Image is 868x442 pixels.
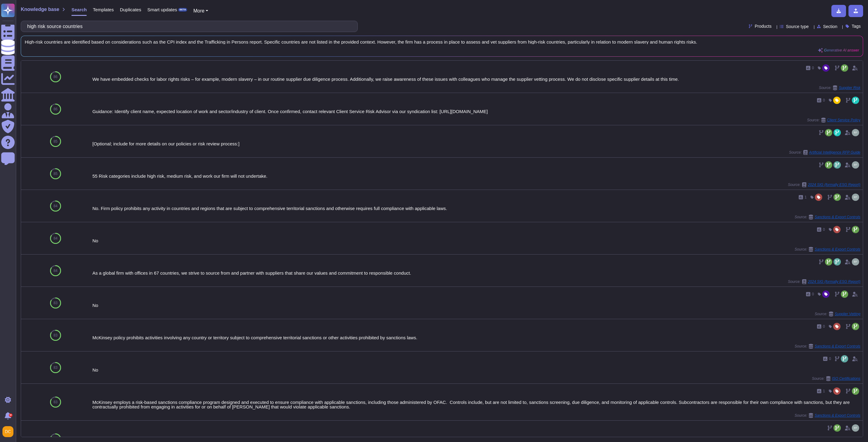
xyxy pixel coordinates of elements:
[53,237,57,240] span: 84
[92,77,860,81] div: We have embedded checks for labor rights risks – for example, modern slavery – in our routine sup...
[92,174,860,178] div: 55 Risk categories include high risk, medium risk, and work our firm will not undertake.
[71,7,87,12] span: Search
[1,425,18,438] button: user
[92,206,860,211] div: No. Firm policy prohibits any activity in countries and regions that are subject to comprehensive...
[823,98,825,102] span: 0
[839,86,860,90] span: Supplier Risk
[852,194,859,201] img: user
[53,75,57,79] span: 86
[815,312,860,316] span: Source:
[786,24,809,29] span: Source type
[812,292,814,296] span: 0
[92,271,860,275] div: As a global firm with offices in 67 countries, we strive to source from and partner with supplier...
[53,301,57,305] span: 83
[788,279,860,284] span: Source:
[823,228,825,231] span: 0
[789,150,860,155] span: Source:
[852,161,859,169] img: user
[835,312,860,316] span: Supplier Vetting
[788,182,860,187] span: Source:
[92,400,860,409] div: McKinsey employs a risk-based sanctions compliance program designed and executed to ensure compli...
[852,24,861,28] span: Tags
[852,258,859,266] img: user
[807,118,860,123] span: Source:
[812,66,814,70] span: 0
[53,400,57,404] span: 83
[92,368,860,372] div: No
[53,140,57,143] span: 85
[852,424,859,432] img: user
[53,107,57,111] span: 86
[805,195,807,199] span: 1
[815,414,860,417] span: Sanctions & Export Controls
[92,238,860,243] div: No
[193,8,204,13] span: More
[92,109,860,114] div: Guidance: Identify client name, expected location of work and sector/industry of client. Once con...
[24,21,351,32] input: Search a question or template...
[827,118,860,122] span: Client Service Policy
[823,325,825,328] span: 0
[21,7,59,12] span: Knowledge base
[193,7,208,15] button: More
[795,215,860,219] span: Source:
[25,40,859,44] span: High-risk countries are identified based on considerations such as the CPI index and the Traffick...
[809,151,860,154] span: Artificial Intelligence RFP Guide
[93,7,114,12] span: Templates
[92,141,860,146] div: [Optional; include for more details on our policies or risk review process:]
[815,344,860,348] span: Sanctions & Export Controls
[795,247,860,252] span: Source:
[92,303,860,308] div: No
[9,413,13,417] div: 9+
[2,426,13,437] img: user
[812,376,860,381] span: Source:
[755,24,772,28] span: Products
[808,280,860,283] span: 2024 SIG (formally ESG Report)
[815,215,860,219] span: Sanctions & Export Controls
[92,335,860,340] div: McKinsey policy prohibits activities involving any country or territory subject to comprehensive ...
[795,413,860,418] span: Source:
[53,269,57,273] span: 84
[53,204,57,208] span: 84
[832,377,860,380] span: ISO Certifications
[808,183,860,187] span: 2024 SIG (formally ESG Report)
[823,24,837,29] span: Section
[852,129,859,136] img: user
[53,172,57,176] span: 85
[147,7,177,12] span: Smart updates
[824,48,859,52] span: Generative AI answer
[53,366,57,369] span: 83
[178,8,187,12] div: BETA
[120,7,141,12] span: Duplicates
[823,389,825,393] span: 1
[819,85,860,90] span: Source:
[815,248,860,251] span: Sanctions & Export Controls
[795,344,860,349] span: Source:
[829,357,831,361] span: 0
[53,333,57,337] span: 83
